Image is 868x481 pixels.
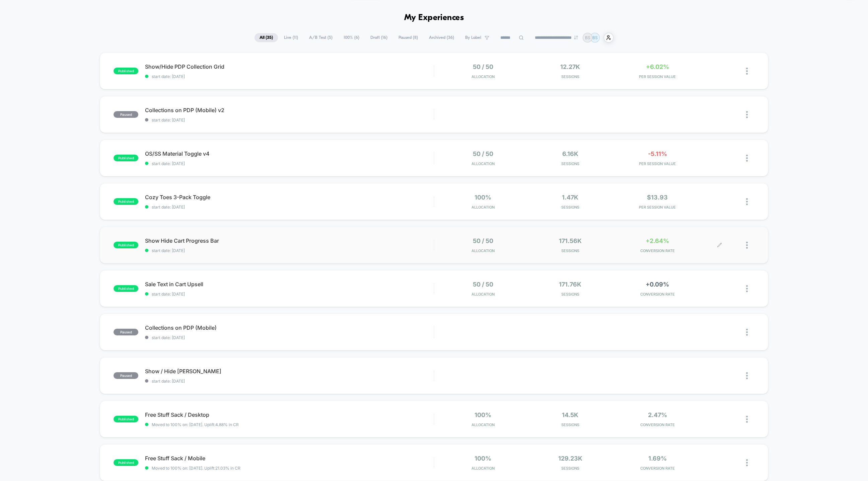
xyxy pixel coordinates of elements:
span: start date: [DATE] [145,117,434,123]
span: Sessions [528,161,612,166]
span: Show/Hide PDP Collection Grid [145,63,434,70]
span: Moved to 100% on: [DATE] . Uplift: 21.03% in CR [152,466,240,471]
span: Sessions [528,422,612,427]
img: close [746,242,748,249]
span: Paused ( 8 ) [393,33,423,42]
span: 50 / 50 [473,237,493,244]
p: BS [592,35,598,40]
span: Sessions [528,466,612,471]
span: 171.76k [559,281,581,288]
span: +6.02% [646,63,669,70]
p: BS [585,35,590,40]
span: published [114,285,138,292]
span: OS/SS Material Toggle v4 [145,150,434,157]
span: By Label [465,35,481,40]
span: $13.93 [647,194,668,201]
span: Collections on PDP (Mobile) [145,324,434,331]
span: Sessions [528,248,612,253]
span: Allocation [472,466,495,471]
img: close [746,155,748,162]
span: start date: [DATE] [145,74,434,79]
span: 100% [475,411,491,418]
span: CONVERSION RATE [616,466,700,471]
span: Collections on PDP (Mobile) v2 [145,107,434,113]
span: PER SESSION VALUE [616,161,700,166]
span: Allocation [472,74,495,79]
span: published [114,68,138,74]
img: close [746,285,748,292]
span: Allocation [472,248,495,253]
img: close [746,372,748,379]
span: 171.56k [559,237,582,244]
span: 129.23k [558,455,582,462]
span: published [114,155,138,161]
span: Show / Hide [PERSON_NAME] [145,368,434,375]
span: Draft ( 16 ) [365,33,392,42]
span: 1.69% [648,455,667,462]
span: 50 / 50 [473,281,493,288]
span: published [114,198,138,205]
span: Sessions [528,292,612,297]
span: published [114,459,138,466]
img: close [746,111,748,118]
span: 100% [475,455,491,462]
span: 1.47k [562,194,578,201]
span: Archived ( 36 ) [424,33,459,42]
span: Sessions [528,205,612,210]
span: Allocation [472,422,495,427]
span: start date: [DATE] [145,292,434,297]
h1: My Experiences [404,13,464,23]
span: start date: [DATE] [145,379,434,384]
span: +0.09% [646,281,669,288]
span: paused [114,329,138,335]
span: Free Stuff Sack / Mobile [145,455,434,462]
span: 2.47% [648,411,667,418]
span: 100% ( 6 ) [339,33,364,42]
span: start date: [DATE] [145,161,434,166]
span: Moved to 100% on: [DATE] . Uplift: 4.88% in CR [152,422,239,427]
span: Show Hide Cart Progress Bar [145,237,434,244]
span: -5.11% [648,150,667,157]
span: start date: [DATE] [145,248,434,253]
img: close [746,459,748,466]
span: 12.27k [560,63,580,70]
span: Allocation [472,205,495,210]
img: close [746,198,748,205]
span: 14.5k [562,411,578,418]
img: end [574,35,578,39]
span: Allocation [472,292,495,297]
span: CONVERSION RATE [616,422,700,427]
span: 100% [475,194,491,201]
span: paused [114,372,138,379]
span: Live ( 11 ) [279,33,303,42]
span: A/B Test ( 5 ) [304,33,338,42]
span: Free Stuff Sack / Desktop [145,411,434,418]
span: start date: [DATE] [145,205,434,210]
span: 50 / 50 [473,150,493,157]
span: +2.64% [646,237,669,244]
span: 50 / 50 [473,63,493,70]
span: published [114,242,138,248]
img: close [746,329,748,336]
span: start date: [DATE] [145,335,434,340]
span: Cozy Toes 3-Pack Toggle [145,194,434,201]
span: Sale Text in Cart Upsell [145,281,434,288]
span: Allocation [472,161,495,166]
img: close [746,68,748,75]
img: close [746,416,748,423]
span: All ( 35 ) [255,33,278,42]
span: CONVERSION RATE [616,292,700,297]
span: published [114,416,138,422]
span: paused [114,111,138,118]
span: Sessions [528,74,612,79]
span: PER SESSION VALUE [616,205,700,210]
span: CONVERSION RATE [616,248,700,253]
span: PER SESSION VALUE [616,74,700,79]
span: 6.16k [562,150,578,157]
